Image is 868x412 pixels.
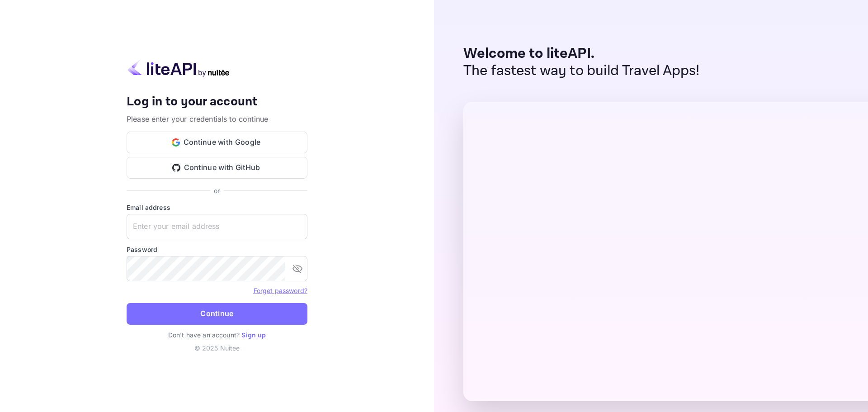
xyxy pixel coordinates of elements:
p: Don't have an account? [127,330,307,340]
label: Email address [127,203,307,212]
p: © 2025 Nuitee [127,343,307,353]
h4: Log in to your account [127,94,307,110]
p: Please enter your credentials to continue [127,114,307,124]
button: toggle password visibility [288,260,307,278]
a: Forget password? [254,286,307,295]
button: Continue [127,303,307,325]
p: or [214,186,220,195]
input: Enter your email address [127,214,307,239]
img: liteapi [127,59,231,77]
button: Continue with Google [127,132,307,153]
a: Sign up [241,331,266,339]
p: The fastest way to build Travel Apps! [463,62,700,80]
p: Welcome to liteAPI. [463,45,700,62]
a: Forget password? [254,287,307,294]
label: Password [127,245,307,254]
button: Continue with GitHub [127,157,307,179]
